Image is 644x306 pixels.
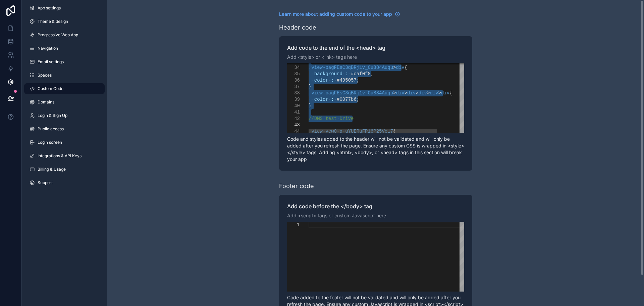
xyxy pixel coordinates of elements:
span: div [396,65,404,70]
span: } [309,84,311,89]
a: Navigation [24,43,105,54]
span: .view-pagFEsC3qBRj1v_Cu884Auqu [309,90,393,96]
span: Spaces [38,73,52,78]
span: ; [357,97,359,102]
a: App settings [24,3,105,13]
div: Header code [279,23,316,32]
span: .view-vew0-g-uYUERuFPl6P25Vel7 [309,129,393,134]
a: Integrations & API Keys [24,150,105,161]
div: 35 [287,71,300,77]
span: Support [38,180,53,185]
span: · [323,116,325,121]
a: Login & Sign Up [24,110,105,121]
span: div [430,90,438,96]
div: 44 [287,128,300,135]
p: Add <script> tags or custom Javascript here [287,212,464,219]
span: { [449,90,452,96]
span: Integrations & API Keys [38,153,82,159]
span: div [407,90,416,96]
span: Drive [339,116,354,121]
div: 38 [287,90,300,96]
span: ·· [309,71,314,77]
span: div [419,90,427,96]
span: : [331,97,334,102]
div: 43 [287,122,300,128]
span: · [334,97,337,102]
label: Add code before the </body> tag [287,203,464,210]
span: #0077b6 [337,97,357,102]
a: Progressive Web App [24,30,105,40]
span: } [309,103,311,108]
span: //DMS [309,116,323,121]
span: · [328,78,331,83]
div: Footer code [279,181,314,191]
p: Code and styles added to the header will not be validated and will only be added after you refres... [287,136,464,163]
span: ; [371,71,373,77]
span: : [331,78,334,83]
span: · [334,78,337,83]
div: 37 [287,84,300,90]
a: Public access [24,124,105,134]
a: Custom Code [24,83,105,94]
span: { [405,65,407,70]
span: Login & Sign Up [38,113,67,118]
a: Domains [24,97,105,107]
span: test [325,116,337,121]
div: 34 [287,64,300,71]
span: Domains [38,99,54,105]
div: 39 [287,96,300,103]
span: : [345,71,348,77]
span: ·· [309,78,314,83]
span: > [438,90,441,96]
span: background [314,71,342,77]
span: Email settings [38,59,64,64]
span: > [427,90,430,96]
div: 1 [287,222,300,228]
span: Theme & design [38,19,68,24]
span: color [314,78,328,83]
span: Navigation [38,46,58,51]
span: · [328,97,331,102]
label: Add code to the end of the <head> tag [287,44,464,51]
span: App settings [38,5,61,11]
div: 41 [287,109,300,116]
span: #caf0f8 [351,71,371,77]
span: · [337,116,339,121]
a: Theme & design [24,16,105,27]
span: Public access [38,126,64,132]
span: Progressive Web App [38,32,78,38]
span: > [416,90,418,96]
span: div [396,90,404,96]
span: div [441,90,449,96]
a: Login screen [24,137,105,148]
a: Support [24,177,105,188]
span: Learn more about adding custom code to your app [279,11,392,17]
a: Billing & Usage [24,164,105,175]
div: 40 [287,103,300,109]
span: { [393,129,396,134]
a: Spaces [24,70,105,81]
span: > [393,90,396,96]
a: Email settings [24,56,105,67]
span: > [393,65,396,70]
p: Add <style> or <link> tags here [287,54,464,60]
span: Login screen [38,140,62,145]
span: color [314,97,328,102]
span: Billing & Usage [38,167,66,172]
a: Learn more about adding custom code to your app [279,11,400,17]
span: .view-pagFEsC3qBRj1v_Cu884Auqu [309,65,393,70]
span: > [405,90,407,96]
span: ; [357,78,359,83]
span: · [342,71,345,77]
div: 36 [287,77,300,84]
span: #495057 [337,78,357,83]
div: 42 [287,116,300,122]
span: ·· [309,97,314,102]
span: Custom Code [38,86,63,91]
span: · [348,71,351,77]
